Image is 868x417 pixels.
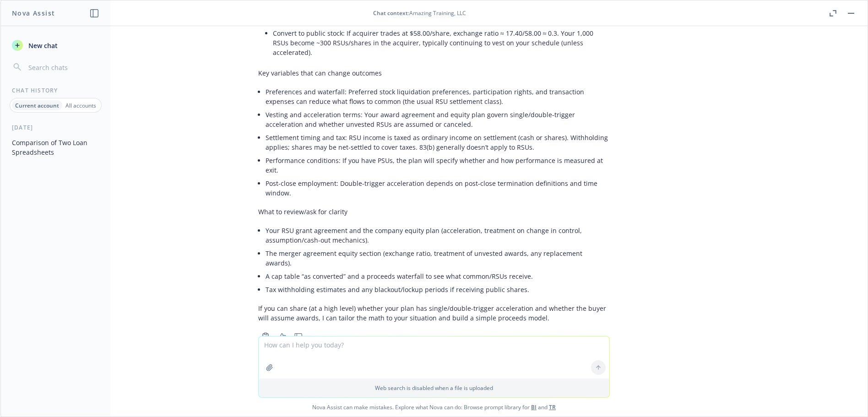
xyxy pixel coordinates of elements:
[1,87,110,94] div: Chat History
[12,8,55,18] h1: Nova Assist
[264,384,604,392] p: Web search is disabled when a file is uploaded
[291,330,306,343] button: Thumbs down
[4,398,864,417] span: Nova Assist can make mistakes. Explore what Nova can do: Browse prompt library for and
[258,68,610,78] p: Key variables that can change outcomes
[273,27,610,59] li: Convert to public stock: If acquirer trades at $58.00/share, exchange ratio ≈ 17.40/58.00 ≈ 0.3. ...
[65,102,96,109] p: All accounts
[261,332,270,341] svg: Copy to clipboard
[266,247,610,270] li: The merger agreement equity section (exchange ratio, treatment of unvested awards, any replacemen...
[8,135,103,160] button: Comparison of Two Loan Spreadsheets
[27,41,58,50] span: New chat
[1,124,110,131] div: [DATE]
[373,9,408,17] span: Chat context
[266,224,610,247] li: Your RSU grant agreement and the company equity plan (acceleration, treatment on change in contro...
[258,207,610,217] p: What to review/ask for clarity
[373,9,466,17] div: : Amazing Training, LLC
[8,37,103,54] button: New chat
[266,108,610,131] li: Vesting and acceleration terms: Your award agreement and equity plan govern single/double-trigger...
[266,154,610,177] li: Performance conditions: If you have PSUs, the plan will specify whether and how performance is me...
[15,102,59,109] p: Current account
[549,403,556,411] a: TR
[266,131,610,154] li: Settlement timing and tax: RSU income is taxed as ordinary income on settlement (cash or shares)....
[266,85,610,108] li: Preferences and waterfall: Preferred stock liquidation preferences, participation rights, and tra...
[531,403,537,411] a: BI
[258,303,610,323] p: If you can share (at a high level) whether your plan has single/double-trigger acceleration and w...
[266,177,610,200] li: Post-close employment: Double-trigger acceleration depends on post‑close termination definitions ...
[266,283,610,296] li: Tax withholding estimates and any blackout/lockup periods if receiving public shares.
[266,270,610,283] li: A cap table “as converted” and a proceeds waterfall to see what common/RSUs receive.
[27,61,99,74] input: Search chats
